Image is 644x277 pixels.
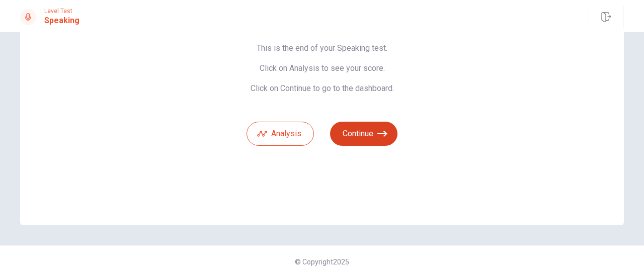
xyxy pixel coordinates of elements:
[247,43,397,94] span: This is the end of your Speaking test. Click on Analysis to see your score. Click on Continue to ...
[44,15,79,27] h1: Speaking
[295,258,349,266] span: © Copyright 2025
[44,8,79,15] span: Level Test
[247,122,314,146] button: Analysis
[330,122,397,146] button: Continue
